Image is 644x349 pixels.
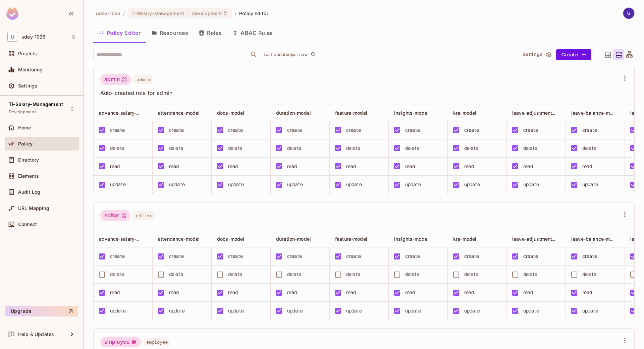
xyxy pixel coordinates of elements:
[249,50,259,59] button: Open
[464,289,474,296] div: read
[405,144,419,152] div: delete
[346,163,356,170] div: read
[464,252,479,260] div: create
[405,126,420,134] div: create
[512,236,568,242] span: leave-adjustment-model
[110,252,125,260] div: create
[110,144,124,152] div: delete
[18,67,43,72] span: Monitoring
[512,110,568,116] span: leave-adjustment-model
[18,125,31,130] span: Home
[523,307,539,314] div: update
[228,144,242,152] div: delete
[21,34,46,40] span: Workspace: uday-1026
[346,144,360,152] div: delete
[582,126,597,134] div: create
[99,236,150,242] span: advance-salary-model
[571,236,620,242] span: leave-balance-model
[169,252,184,260] div: create
[110,289,120,296] div: read
[523,289,533,296] div: read
[276,110,311,116] span: duration-model
[228,252,243,260] div: create
[346,252,361,260] div: create
[187,11,189,16] span: :
[110,307,126,314] div: update
[464,126,479,134] div: create
[110,181,126,188] div: update
[276,236,311,242] span: duration-model
[582,252,597,260] div: create
[287,307,303,314] div: update
[405,181,421,188] div: update
[18,157,39,163] span: Directory
[123,10,125,16] li: /
[217,110,245,116] span: docs-model
[144,338,170,346] span: employee
[5,306,78,316] button: Upgrade
[287,289,297,296] div: read
[100,89,620,97] span: Auto-created role for admin
[520,49,553,60] button: Settings
[18,332,54,337] span: Help & Updates
[169,307,185,314] div: update
[464,271,478,278] div: delete
[308,51,317,59] span: Click to refresh data
[405,252,420,260] div: create
[582,181,598,188] div: update
[194,24,227,41] button: Roles
[18,206,49,211] span: URL Mapping
[582,307,598,314] div: update
[18,141,33,147] span: Policy
[169,144,183,152] div: delete
[405,307,421,314] div: update
[146,24,194,41] button: Resources
[623,8,634,19] img: uday
[346,289,356,296] div: read
[582,289,592,296] div: read
[453,110,476,116] span: kra-model
[523,252,538,260] div: create
[264,52,308,57] p: Last Updated just now
[192,10,222,16] span: Development
[99,110,150,116] span: advance-salary-model
[571,110,620,116] span: leave-balance-model
[287,181,303,188] div: update
[18,173,39,179] span: Elements
[523,126,538,134] div: create
[464,307,480,314] div: update
[523,271,537,278] div: delete
[346,126,361,134] div: create
[227,24,278,41] button: ABAC Rules
[110,163,120,170] div: read
[453,236,476,242] span: kra-model
[335,236,367,242] span: feature-model
[405,271,419,278] div: delete
[18,51,37,56] span: Projects
[158,236,200,242] span: attendance-model
[287,163,297,170] div: read
[228,126,243,134] div: create
[228,163,238,170] div: read
[346,181,362,188] div: update
[394,236,429,242] span: insights-model
[18,222,37,227] span: Connect
[18,83,37,89] span: Settings
[169,163,179,170] div: read
[582,271,596,278] div: delete
[9,109,36,115] span: Development
[169,181,185,188] div: update
[228,271,242,278] div: delete
[18,189,40,195] span: Audit Log
[100,74,131,85] div: admin
[523,144,537,152] div: delete
[405,163,415,170] div: read
[346,307,362,314] div: update
[523,163,533,170] div: read
[582,163,592,170] div: read
[310,51,316,58] span: refresh
[9,102,63,107] span: Ti-Salary-Management
[158,110,200,116] span: attendance-model
[7,32,18,42] span: U
[287,252,302,260] div: create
